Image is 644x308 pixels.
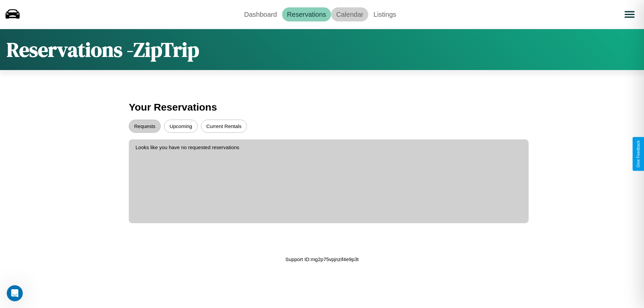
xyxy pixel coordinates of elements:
button: Requests [129,120,161,133]
p: Support ID: mg2p75vpjnzif4e9p3t [285,255,359,264]
p: Looks like you have no requested reservations [136,143,522,152]
a: Reservations [282,7,331,21]
div: Give Feedback [636,140,641,168]
button: Current Rentals [201,120,247,133]
button: Open menu [620,5,639,24]
iframe: Intercom live chat [7,285,23,301]
a: Listings [368,7,401,21]
a: Calendar [331,7,368,21]
h3: Your Reservations [129,98,515,116]
button: Upcoming [164,120,198,133]
h1: Reservations - ZipTrip [7,36,199,63]
a: Dashboard [239,7,282,21]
